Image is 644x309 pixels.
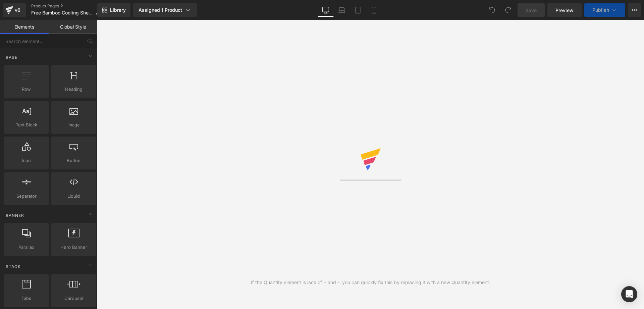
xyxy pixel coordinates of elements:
span: Image [53,121,94,128]
span: Icon [6,157,47,164]
a: Preview [547,3,582,17]
span: Heading [53,86,94,93]
div: If the Quantity element is lack of + and -, you can quickly fix this by replacing it with a new Q... [251,279,490,286]
span: Liquid [53,193,94,200]
button: More [628,3,641,17]
span: Save [526,7,537,14]
div: Open Intercom Messenger [621,286,637,302]
div: v6 [13,6,22,14]
span: Separator [6,193,47,200]
span: Row [6,86,47,93]
a: Tablet [350,3,366,17]
button: Publish [584,3,625,17]
a: Mobile [366,3,382,17]
a: Desktop [318,3,334,17]
span: Button [53,157,94,164]
span: Tabs [6,295,47,302]
button: Undo [485,3,499,17]
a: Product Pages [31,3,106,9]
span: Stack [5,263,21,270]
span: Free Bamboo Cooling Sheets [31,10,93,15]
a: New Library [97,3,130,17]
span: Base [5,54,18,61]
div: Assigned 1 Product [139,7,192,13]
span: Carousel [53,295,94,302]
button: Redo [501,3,515,17]
a: v6 [3,3,26,17]
span: Publish [592,7,609,13]
span: Text Block [6,121,47,128]
span: Parallax [6,244,47,251]
span: Library [110,7,126,13]
a: Global Style [49,20,97,34]
span: Banner [5,212,25,219]
span: Hero Banner [53,244,94,251]
a: Laptop [334,3,350,17]
span: Preview [555,7,574,14]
